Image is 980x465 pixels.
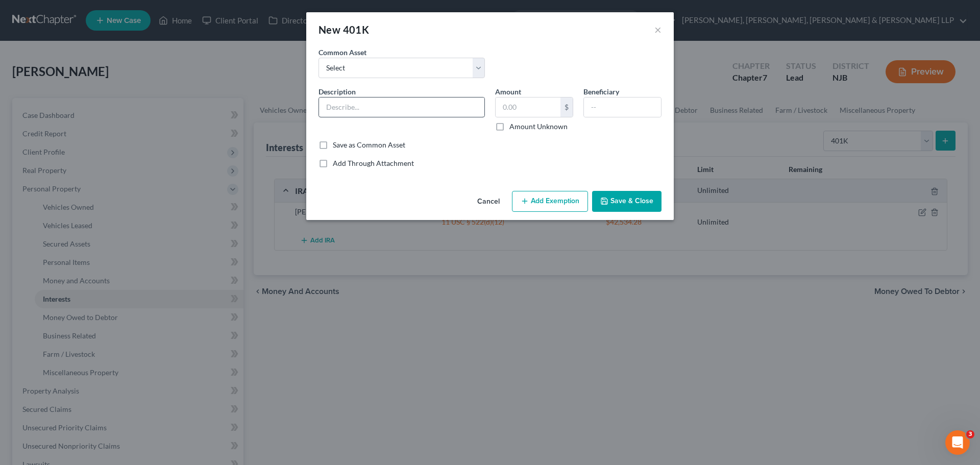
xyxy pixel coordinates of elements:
button: Add Exemption [512,191,588,212]
iframe: Intercom live chat [945,430,970,455]
input: Describe... [319,97,484,117]
span: Description [318,87,356,96]
div: New 401K [318,22,369,37]
label: Add Through Attachment [333,158,414,168]
label: Save as Common Asset [333,140,405,150]
label: Beneficiary [583,86,619,97]
input: 0.00 [496,97,560,117]
label: Amount Unknown [509,121,568,132]
input: -- [584,97,661,117]
label: Amount [495,86,521,97]
span: 3 [966,430,974,438]
button: Cancel [469,192,508,212]
div: $ [560,97,573,117]
label: Common Asset [318,47,366,58]
button: Save & Close [592,191,661,212]
button: × [654,23,661,36]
